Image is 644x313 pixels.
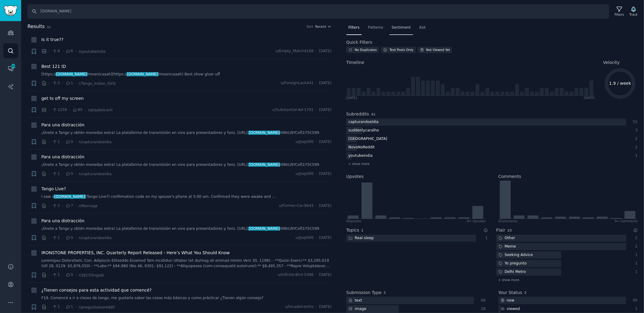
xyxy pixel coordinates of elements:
div: image [346,305,368,313]
span: Para una distracción [41,154,85,160]
div: 2 [633,145,638,150]
span: · [75,304,76,310]
input: Search Keyword [27,4,609,19]
a: ¡Únete a Tango y obtén monedas extra! La plataforma de transmisión en vivo para presentadores y f... [41,226,332,232]
span: get ts off my screen [41,95,84,102]
div: NovoNoReddit [346,144,377,151]
span: [DOMAIN_NAME] [56,72,88,76]
span: u/Jssp000 [296,235,313,241]
span: r/Marriage [78,204,98,208]
span: 0 [66,139,73,145]
span: Results [27,23,45,30]
h2: Submission Type [346,289,382,296]
h2: Subreddits [346,111,369,117]
span: · [85,107,86,113]
span: u/Jssp000 [296,139,313,145]
span: [DATE] [319,139,332,145]
span: · [49,80,50,87]
span: 41 [371,112,376,116]
div: Seeking Advice [496,251,535,259]
span: r/capturandoeldia [78,172,111,176]
span: Filters [348,25,360,30]
div: Delhi Metro [496,268,528,276]
a: Best 121 ID [41,63,66,70]
span: Para una distracción [41,218,85,224]
span: u/ForeignLack441 [281,81,314,86]
div: 52 [633,119,638,125]
a: 304 [3,61,18,76]
span: [DATE] [319,81,332,86]
span: 2 [52,203,60,209]
span: 304 [11,64,16,68]
span: [DATE] [319,304,332,310]
span: 2 [524,291,526,294]
div: [GEOGRAPHIC_DATA] [346,135,389,143]
span: [DOMAIN_NAME] [248,163,280,167]
span: 1 [52,304,60,310]
div: 1 [633,306,638,312]
span: Is it true?? [41,36,63,43]
span: Recent [315,24,326,29]
span: [DATE] [319,272,332,278]
div: 1 [633,261,638,266]
span: 1 [52,272,60,278]
div: suddenlycaralho [346,127,381,134]
span: · [75,203,76,209]
span: 0 [66,171,73,177]
span: Patterns [368,25,383,30]
a: ¿Tienen consejos para esta actividad que comencé? [41,287,152,293]
span: · [316,171,317,177]
div: 2 [633,136,638,142]
div: No Duplicates [355,48,377,52]
span: · [75,139,76,145]
span: · [62,235,63,241]
span: + show more [348,162,370,166]
img: GummySearch logo [4,5,18,16]
span: · [316,272,317,278]
span: r/SECFilingsAI [78,273,104,277]
a: Para una distracción [41,122,85,128]
div: 95 [633,298,638,303]
span: 1259 [52,107,67,113]
div: 9+ Comments [615,219,638,223]
a: I saw a[DOMAIN_NAME](Tango Live?) confirmation code on my spouse’s phone at 5:00 am. Confirmed th... [41,194,332,200]
span: r/playboicarti [88,108,113,112]
div: Track [630,12,638,17]
span: 1 [66,304,73,310]
a: F19. Comencé a ir a clases de tango, me gustaría saber las cosas más básicas y como prácticar ¿Ti... [41,296,332,301]
span: IRONSTONE PROPERTIES, INC. Quarterly Report Released - Here’s What You Should Know [41,250,230,256]
div: 1 [482,236,488,241]
a: Loremipsu Dolorsitam, Con. Adipiscin Elitseddo Eiusmod Tem Incididun Utlabor (et do/mag ali enima... [41,258,332,269]
button: Track [627,5,640,18]
h2: Quick Filters [346,39,372,46]
span: [DOMAIN_NAME] [248,226,280,231]
span: · [49,304,50,310]
div: 1 [633,269,638,275]
span: 1 [52,235,60,241]
a: Tango Live? [41,186,66,192]
span: Sentiment [392,25,411,30]
div: [DATE] [346,96,357,100]
span: 2 [52,81,60,86]
span: 2 [384,291,386,294]
span: 0 [66,235,73,241]
span: · [62,139,63,145]
span: · [49,171,50,177]
span: Timeline [346,59,364,66]
div: Not Viewed Yet [426,48,450,52]
div: viewed [498,305,522,313]
text: 1.9 / week [609,81,631,86]
div: Sort [307,24,313,29]
span: Ask [419,25,426,30]
h2: Comments [498,173,521,180]
div: Meme [496,243,518,251]
span: 23 [508,229,512,232]
span: · [69,107,70,113]
span: · [62,171,63,177]
span: r/youtubeindia [78,49,105,54]
div: 2 [633,236,638,241]
a: ¡Únete a Tango y obtén monedas extra! La plataforma de transmisión en vivo para presentadores y f... [41,162,332,168]
span: · [316,203,317,209]
h2: Upvotes [346,173,364,180]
